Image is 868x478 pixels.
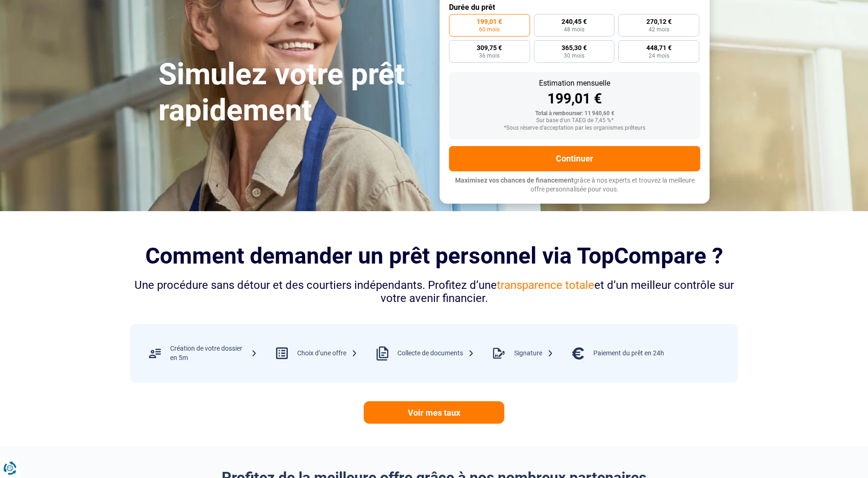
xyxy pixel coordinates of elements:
span: transparence totale [497,279,594,292]
span: 48 mois [564,27,584,32]
div: Paiement du prêt en 24h [593,349,664,358]
span: 60 mois [479,27,500,32]
div: 199,01 € [456,92,693,106]
span: Maximisez vos chances de financement [455,176,574,184]
button: Continuer [449,146,700,171]
h2: Comment demander un prêt personnel via TopCompare ? [130,243,738,269]
div: Signature [514,349,554,358]
div: Une procédure sans détour et des courtiers indépendants. Profitez d’une et d’un meilleur contrôle... [130,279,738,306]
span: 448,71 € [646,44,672,51]
span: 240,45 € [561,18,587,25]
div: Total à rembourser: 11 940,60 € [456,110,693,117]
div: Sur base d'un TAEG de 7,45 %* [456,118,693,124]
a: Voir mes taux [364,401,504,424]
h1: Simulez votre prêt rapidement [158,57,428,129]
div: *Sous réserve d'acceptation par les organismes prêteurs [456,125,693,132]
div: Création de votre dossier en 5m [170,344,257,362]
label: Durée du prêt [449,3,700,12]
div: Choix d’une offre [297,349,358,358]
span: 365,30 € [561,44,587,51]
span: 36 mois [479,53,500,59]
p: grâce à nos experts et trouvez la meilleure offre personnalisée pour vous. [449,176,700,194]
span: 309,75 € [477,44,502,51]
span: 199,01 € [477,18,502,25]
span: 30 mois [564,53,584,59]
span: 24 mois [649,53,669,59]
span: 42 mois [649,27,669,32]
div: Collecte de documents [397,349,474,358]
div: Estimation mensuelle [456,80,693,87]
span: 270,12 € [646,18,672,25]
